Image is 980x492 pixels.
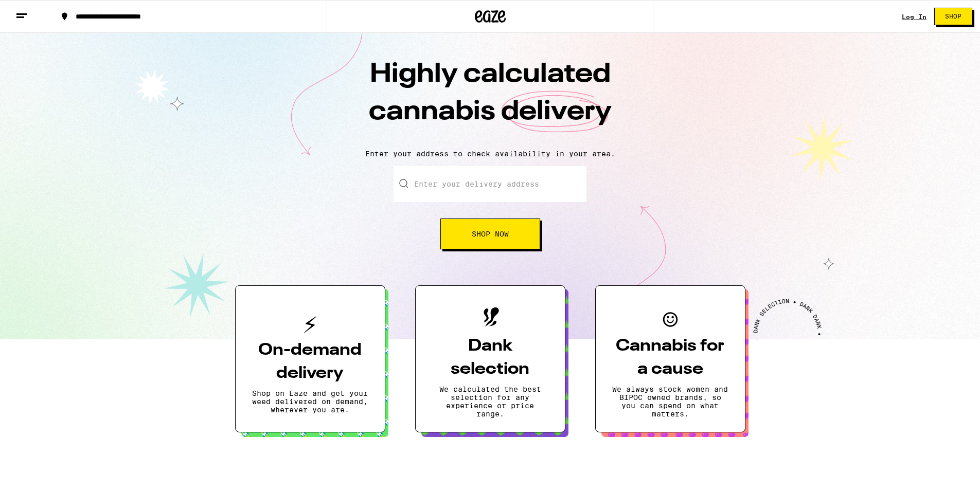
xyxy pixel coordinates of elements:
span: Shop Now [472,230,509,238]
h1: Highly calculated cannabis delivery [310,56,670,141]
p: Shop on Eaze and get your weed delivered on demand, wherever you are. [252,389,368,414]
button: Cannabis for a causeWe always stock women and BIPOC owned brands, so you can spend on what matters. [595,285,745,432]
span: Shop [945,13,961,20]
button: Shop Now [440,218,540,249]
button: Dank selectionWe calculated the best selection for any experience or price range. [415,285,565,432]
button: On-demand deliveryShop on Eaze and get your weed delivered on demand, wherever you are. [235,285,385,432]
h3: Cannabis for a cause [612,335,728,381]
input: Enter your delivery address [394,166,586,202]
button: Shop [934,8,972,25]
div: Log In [902,13,926,20]
p: We calculated the best selection for any experience or price range. [432,385,548,418]
p: Enter your address to check availability in your area. [10,150,970,158]
p: We always stock women and BIPOC owned brands, so you can spend on what matters. [612,385,728,418]
h3: On-demand delivery [252,339,368,385]
h3: Dank selection [432,335,548,381]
